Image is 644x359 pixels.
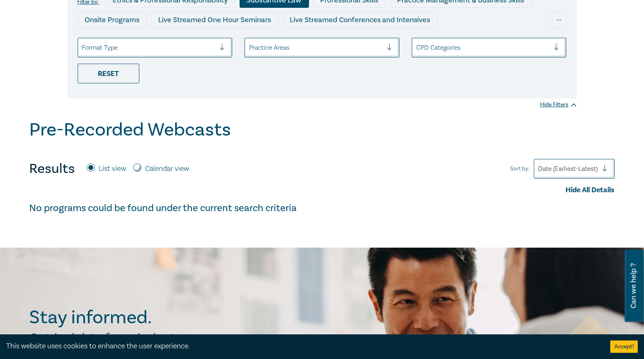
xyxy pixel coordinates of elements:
[30,307,224,328] h2: Stay informed.
[78,32,208,47] div: Live Streamed Practical Workshops
[78,64,139,83] div: Reset
[212,32,307,47] div: Pre-Recorded Webcasts
[30,202,615,215] h4: No programs could be found under the current search criteria
[552,12,567,28] div: ...
[249,43,251,52] input: select
[30,185,615,196] div: Hide All Details
[145,163,189,174] label: Calendar view
[510,164,530,173] span: Sort by:
[540,101,577,109] div: Hide Filters
[6,341,598,352] div: This website uses cookies to enhance the user experience.
[405,32,480,47] div: National Programs
[630,255,637,317] span: Can we help ?
[30,161,75,177] h4: Results
[283,12,438,28] div: Live Streamed Conferences and Intensives
[99,163,127,174] label: List view
[82,43,84,52] input: select
[151,12,279,28] div: Live Streamed One Hour Seminars
[538,164,540,173] input: Sort by
[610,341,638,353] button: Accept cookies
[416,43,418,52] input: select
[311,32,401,47] div: 10 CPD Point Packages
[78,12,147,28] div: Onsite Programs
[30,119,231,140] h1: Pre-Recorded Webcasts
